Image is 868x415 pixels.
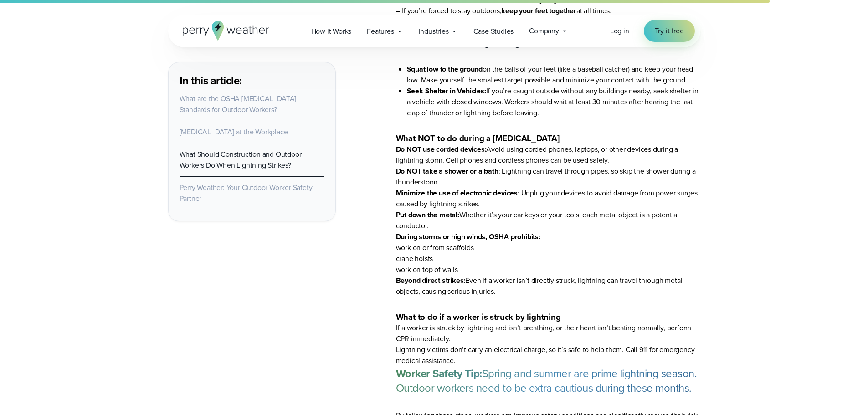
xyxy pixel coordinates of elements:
[644,20,695,42] a: Try it free
[396,144,487,154] strong: Do NOT use corded devices:
[396,275,466,286] strong: Beyond direct strikes:
[396,253,700,264] li: crane hoists
[180,73,324,88] h3: In this article:
[396,210,700,231] li: Whether it’s your car keys or your tools, each metal object is a potential conductor.
[180,127,288,137] a: [MEDICAL_DATA] at the Workplace
[396,344,700,366] li: Lightning victims don’t carry an electrical charge, so it’s safe to help them. Call 911 for emerg...
[473,26,514,37] span: Case Studies
[396,231,540,242] strong: During storms or high winds, OSHA prohibits:
[610,26,629,36] a: Log in
[180,149,302,170] a: What Should Construction and Outdoor Workers Do When Lightning Strikes?
[311,26,352,37] span: How it Works
[396,311,561,323] strong: What to do if a worker is struck by lightning
[407,64,483,74] strong: Squat low to the ground
[655,26,684,36] span: Try it free
[180,93,297,115] a: What are the OSHA [MEDICAL_DATA] Standards for Outdoor Workers?
[610,26,629,36] span: Log in
[407,86,486,96] strong: Seek Shelter in Vehicles:
[419,26,449,37] span: Industries
[180,182,313,204] a: Perry Weather: Your Outdoor Worker Safety Partner
[367,26,394,37] span: Features
[396,188,518,198] strong: Minimize the use of electronic devices
[396,365,482,382] strong: Worker Safety Tip:
[303,22,360,41] a: How it Works
[396,275,700,297] li: Even if a worker isn’t directly struck, lightning can travel through metal objects, causing serio...
[396,5,700,16] li: – If you’re forced to stay outdoors, at all times.
[501,5,576,16] strong: keep your feet together
[407,64,700,86] li: on the balls of your feet (like a baseball catcher) and keep your head low. Make yourself the sma...
[466,22,522,41] a: Case Studies
[396,166,498,176] strong: Do NOT take a shower or a bath
[396,188,700,210] li: : Unplug your devices to avoid damage from power surges caused by lightning strikes.
[396,166,700,188] li: : Lightning can travel through pipes, so skip the shower during a thunderstorm.
[396,242,700,253] li: work on or from scaffolds
[396,366,700,395] p: Spring and summer are prime lightning season. Outdoor workers need to be extra cautious during th...
[529,26,559,36] span: Company
[396,132,560,144] strong: What NOT to do during a [MEDICAL_DATA]
[396,144,700,166] li: Avoid using corded phones, laptops, or other devices during a lightning storm. Cell phones and co...
[396,323,700,344] li: If a worker is struck by lightning and isn’t breathing, or their heart isn’t beating normally, pe...
[407,86,700,118] li: If you’re caught outside without any buildings nearby, seek shelter in a vehicle with closed wind...
[396,210,459,220] strong: Put down the metal:
[396,264,700,275] li: work on top of walls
